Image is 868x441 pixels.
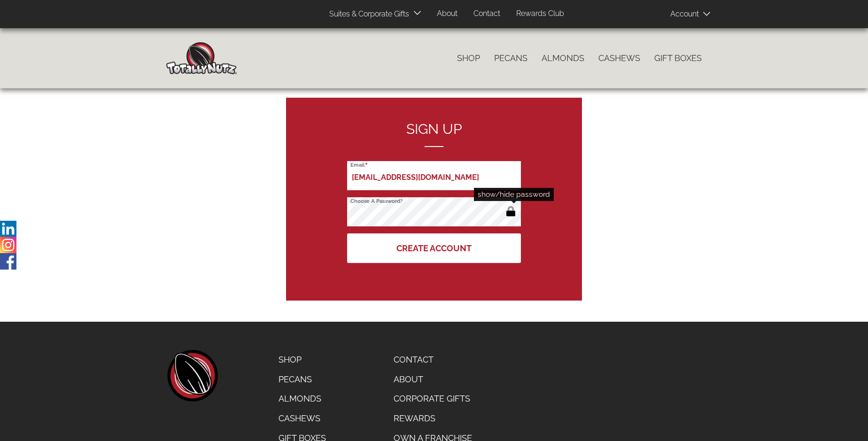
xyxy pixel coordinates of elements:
[271,350,333,370] a: Shop
[166,350,218,402] a: home
[387,409,479,428] a: Rewards
[271,389,333,409] a: Almonds
[322,5,412,23] a: Suites & Corporate Gifts
[387,370,479,389] a: About
[387,389,479,409] a: Corporate Gifts
[271,409,333,428] a: Cashews
[166,42,237,74] img: Home
[466,5,507,23] a: Contact
[535,48,591,68] a: Almonds
[474,188,554,201] div: show/hide password
[487,48,535,68] a: Pecans
[347,161,521,190] input: Email
[647,48,709,68] a: Gift Boxes
[387,350,479,370] a: Contact
[509,5,571,23] a: Rewards Club
[271,370,333,389] a: Pecans
[347,233,521,263] button: Create Account
[591,48,647,68] a: Cashews
[347,121,521,147] h2: Sign up
[450,48,487,68] a: Shop
[430,5,465,23] a: About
